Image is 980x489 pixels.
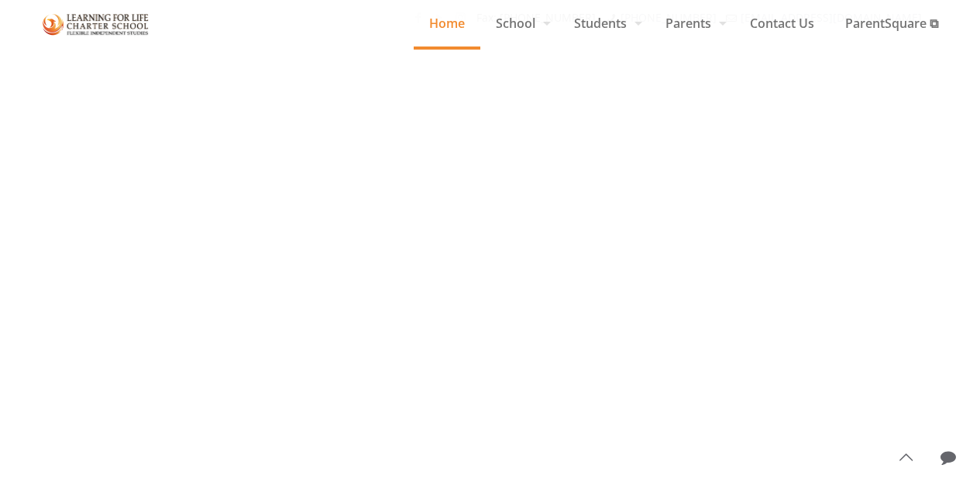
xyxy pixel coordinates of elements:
[734,12,830,35] span: Contact Us
[480,12,559,35] span: School
[830,12,954,35] span: ParentSquare ⧉
[889,441,922,474] a: Back to top icon
[650,12,734,35] span: Parents
[559,12,650,35] span: Students
[414,12,480,35] span: Home
[43,11,150,38] img: Home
